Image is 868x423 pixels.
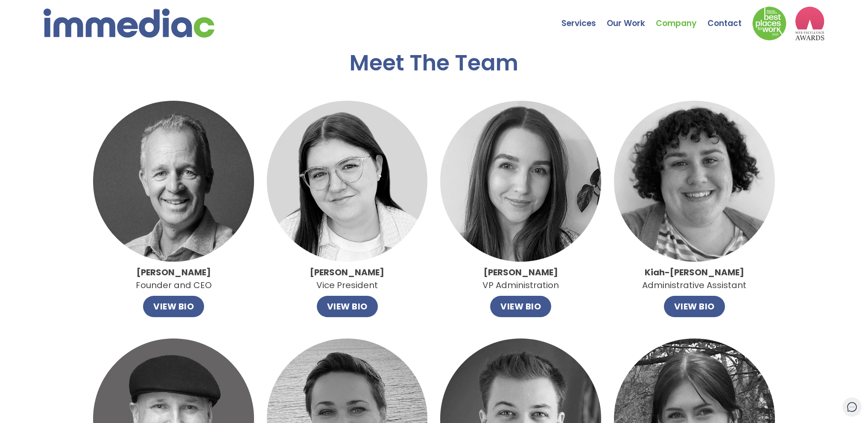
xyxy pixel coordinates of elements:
button: VIEW BIO [490,296,551,317]
p: Vice President [310,266,384,292]
a: Services [561,2,607,32]
strong: [PERSON_NAME] [137,266,211,278]
img: Catlin.jpg [267,101,428,262]
strong: Kiah-[PERSON_NAME] [645,266,744,278]
img: immediac [44,9,214,38]
strong: [PERSON_NAME] [484,266,558,278]
img: imageedit_1_9466638877.jpg [614,101,775,262]
a: Company [656,2,707,32]
button: VIEW BIO [664,296,725,317]
p: Administrative Assistant [642,266,746,292]
button: VIEW BIO [143,296,204,317]
a: Contact [707,2,752,32]
strong: [PERSON_NAME] [310,266,384,278]
img: Down [752,6,786,41]
img: Alley.jpg [440,101,601,262]
button: VIEW BIO [317,296,378,317]
img: John.jpg [93,101,254,262]
h2: Meet The Team [350,51,518,75]
img: logo2_wea_nobg.webp [795,6,825,41]
p: Founder and CEO [136,266,212,292]
a: Our Work [607,2,656,32]
p: VP Administration [482,266,559,292]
